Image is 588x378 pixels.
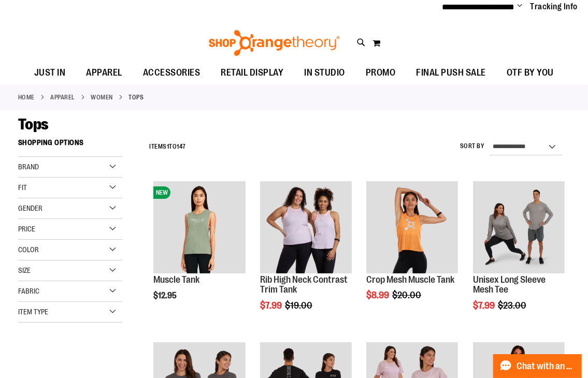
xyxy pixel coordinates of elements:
button: Chat with an Expert [493,354,582,378]
a: Unisex Long Sleeve Mesh Tee [473,274,546,295]
img: Muscle Tank [153,181,245,273]
span: 1 [167,143,169,150]
div: product [255,176,357,337]
span: IN STUDIO [305,61,346,84]
div: product [361,176,463,327]
div: product [148,176,250,327]
img: Unisex Long Sleeve Mesh Tee primary image [473,181,565,273]
span: $23.00 [498,300,528,311]
label: Sort By [460,142,485,151]
a: Crop Mesh Muscle Tank [366,274,454,285]
a: Rib Tank w/ Contrast Binding primary image [260,181,352,274]
a: Rib High Neck Contrast Trim Tank [260,274,348,295]
img: Shop Orangetheory [207,30,341,56]
div: product [468,176,570,337]
a: Crop Mesh Muscle Tank primary image [366,181,458,274]
span: Tops [18,115,49,133]
span: Price [18,225,35,233]
span: Fit [18,183,27,192]
h2: Items to [149,139,186,155]
span: 147 [177,143,186,150]
a: WOMEN [91,93,113,102]
span: Fabric [18,287,39,295]
span: ACCESSORIES [143,61,200,84]
span: Size [18,266,31,274]
button: Account menu [518,2,523,12]
span: JUST IN [34,61,66,84]
span: $12.95 [153,291,178,300]
span: APPAREL [87,61,123,84]
span: Brand [18,163,39,171]
strong: Shopping Options [18,134,122,157]
span: Chat with an Expert [517,361,576,371]
span: NEW [153,186,170,199]
span: Color [18,245,39,254]
img: Rib Tank w/ Contrast Binding primary image [260,181,352,273]
a: Tracking Info [530,1,578,12]
span: OTF BY YOU [507,61,554,84]
a: APPAREL [51,93,76,102]
span: FINAL PUSH SALE [417,61,486,84]
span: Gender [18,204,42,212]
a: Muscle TankNEW [153,181,245,274]
span: $7.99 [260,300,283,311]
a: Home [18,93,35,102]
span: $7.99 [473,300,496,311]
span: $19.00 [285,300,314,311]
a: Unisex Long Sleeve Mesh Tee primary image [473,181,565,274]
img: Crop Mesh Muscle Tank primary image [366,181,458,273]
span: $8.99 [366,290,391,300]
span: Item Type [18,308,48,316]
a: Muscle Tank [153,274,199,285]
span: $20.00 [392,290,423,300]
span: RETAIL DISPLAY [221,61,284,84]
strong: Tops [129,93,144,102]
span: PROMO [366,61,396,84]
